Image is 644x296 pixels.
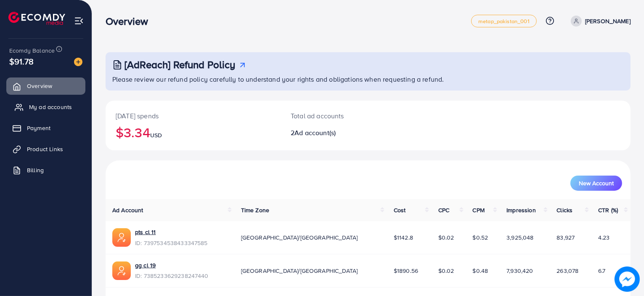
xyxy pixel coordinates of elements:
[112,74,625,84] p: Please review our refund policy carefully to understand your rights and obligations when requesti...
[394,233,413,242] span: $1142.8
[241,233,358,242] span: [GEOGRAPHIC_DATA]/[GEOGRAPHIC_DATA]
[112,228,131,247] img: ic-ads-acc.e4c84228.svg
[438,206,449,214] span: CPC
[473,267,488,275] span: $0.48
[27,145,63,153] span: Product Links
[598,206,618,214] span: CTR (%)
[106,15,155,27] h3: Overview
[116,124,270,140] h2: $3.34
[579,180,614,186] span: New Account
[112,261,131,280] img: ic-ads-acc.e4c84228.svg
[473,233,488,242] span: $0.52
[291,129,402,137] h2: 2
[74,16,84,26] img: menu
[567,16,631,27] a: [PERSON_NAME]
[9,46,55,55] span: Ecomdy Balance
[570,176,622,191] button: New Account
[438,233,454,242] span: $0.02
[74,58,82,66] img: image
[473,206,485,214] span: CPM
[291,111,402,121] p: Total ad accounts
[241,206,269,214] span: Time Zone
[135,261,209,269] a: gg cl 19
[6,99,85,115] a: My ad accounts
[150,131,162,139] span: USD
[8,12,65,25] img: logo
[557,206,573,214] span: Clicks
[27,166,44,174] span: Billing
[598,267,605,275] span: 6.7
[6,120,85,136] a: Payment
[478,19,530,24] span: metap_pakistan_001
[598,233,610,242] span: 4.23
[135,239,208,247] span: ID: 7397534538433347585
[116,111,270,121] p: [DATE] spends
[27,82,52,90] span: Overview
[615,267,640,292] img: image
[6,162,85,179] a: Billing
[394,206,406,214] span: Cost
[506,206,536,214] span: Impression
[557,233,575,242] span: 83,927
[9,55,34,67] span: $91.78
[506,233,533,242] span: 3,925,048
[438,267,454,275] span: $0.02
[471,15,537,27] a: metap_pakistan_001
[6,141,85,157] a: Product Links
[135,228,208,236] a: pts cl 11
[241,267,358,275] span: [GEOGRAPHIC_DATA]/[GEOGRAPHIC_DATA]
[6,77,85,94] a: Overview
[27,124,50,132] span: Payment
[112,206,143,214] span: Ad Account
[135,272,209,280] span: ID: 7385233629238247440
[125,59,236,71] h3: [AdReach] Refund Policy
[585,16,631,26] p: [PERSON_NAME]
[29,103,72,111] span: My ad accounts
[557,267,579,275] span: 263,078
[394,267,418,275] span: $1890.56
[294,128,336,137] span: Ad account(s)
[506,267,533,275] span: 7,930,420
